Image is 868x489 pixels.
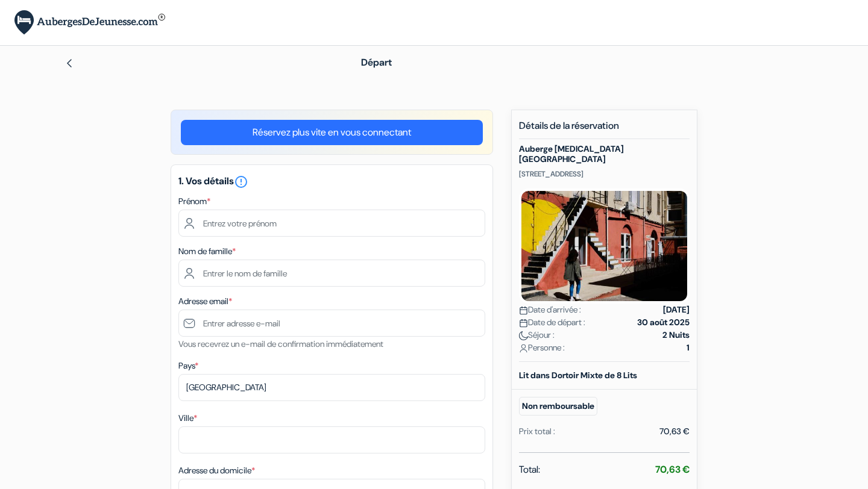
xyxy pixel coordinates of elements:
[178,310,485,337] input: Entrer adresse e-mail
[178,412,197,425] label: Ville
[178,175,485,189] h5: 1. Vos détails
[519,319,528,328] img: calendar.svg
[519,306,528,315] img: calendar.svg
[178,210,485,237] input: Entrez votre prénom
[178,195,210,208] label: Prénom
[519,144,690,164] h5: Auberge [MEDICAL_DATA] [GEOGRAPHIC_DATA]
[181,120,483,145] a: Réservez plus vite en vous connectant
[637,316,690,329] strong: 30 août 2025
[519,331,528,340] img: moon.svg
[663,304,690,316] strong: [DATE]
[519,304,581,316] span: Date d'arrivée :
[178,295,232,308] label: Adresse email
[659,425,690,438] div: 70,63 €
[519,120,690,139] h5: Détails de la réservation
[519,169,690,179] p: [STREET_ADDRESS]
[519,341,565,354] span: Personne :
[662,329,690,341] strong: 2 Nuits
[14,10,165,35] img: AubergesDeJeunesse.com
[519,397,597,416] small: Non remboursable
[519,344,528,353] img: user_icon.svg
[519,463,540,477] span: Total:
[178,245,236,258] label: Nom de famille
[178,338,383,349] small: Vous recevrez un e-mail de confirmation immédiatement
[519,425,555,438] div: Prix total :
[234,175,248,187] a: error_outline
[519,329,555,341] span: Séjour :
[64,58,74,68] img: left_arrow.svg
[178,464,255,477] label: Adresse du domicile
[178,360,198,372] label: Pays
[178,260,485,287] input: Entrer le nom de famille
[519,370,637,381] b: Lit dans Dortoir Mixte de 8 Lits
[655,463,690,476] strong: 70,63 €
[687,341,690,354] strong: 1
[361,56,392,69] span: Départ
[519,316,585,329] span: Date de départ :
[234,175,248,189] i: error_outline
